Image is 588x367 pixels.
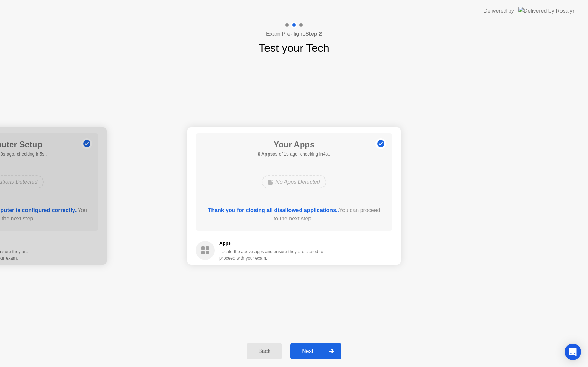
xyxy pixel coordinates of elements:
[219,248,324,261] div: Locate the above apps and ensure they are closed to proceed with your exam.
[258,151,330,158] h5: as of 1s ago, checking in4s..
[258,138,330,151] h1: Your Apps
[206,206,383,223] div: You can proceed to the next step..
[266,30,322,38] h4: Exam Pre-flight:
[247,343,282,359] button: Back
[219,240,324,247] h5: Apps
[565,344,581,360] div: Open Intercom Messenger
[518,7,576,15] img: Delivered by Rosalyn
[305,31,322,37] b: Step 2
[249,348,280,354] div: Back
[259,40,329,56] h1: Test your Tech
[258,151,273,157] b: 0 Apps
[292,348,323,354] div: Next
[483,7,514,15] div: Delivered by
[262,175,326,188] div: No Apps Detected
[290,343,341,359] button: Next
[208,207,339,213] b: Thank you for closing all disallowed applications..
